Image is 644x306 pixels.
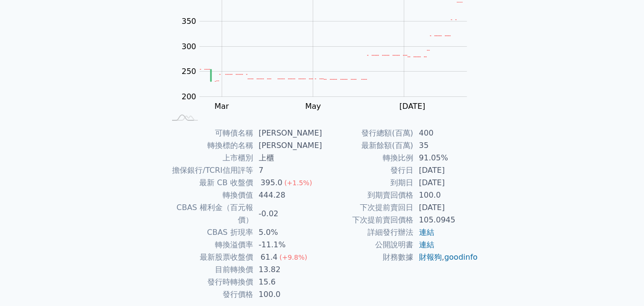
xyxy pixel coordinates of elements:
td: -11.1% [253,239,322,251]
td: 公開說明書 [322,239,413,251]
td: 目前轉換價 [166,264,253,276]
td: 詳細發行辦法 [322,226,413,239]
td: [DATE] [413,164,479,177]
td: [DATE] [413,177,479,189]
td: 13.82 [253,264,322,276]
div: 395.0 [259,177,285,189]
td: 400 [413,127,479,139]
td: 發行日 [322,164,413,177]
td: 444.28 [253,189,322,201]
td: 轉換標的名稱 [166,139,253,152]
td: 到期日 [322,177,413,189]
td: 100.0 [413,189,479,201]
td: 91.05% [413,152,479,164]
td: 100.0 [253,288,322,301]
td: 下次提前賣回日 [322,201,413,214]
td: CBAS 權利金（百元報價） [166,201,253,226]
td: , [413,251,479,264]
td: 最新股票收盤價 [166,251,253,264]
td: [DATE] [413,201,479,214]
td: CBAS 折現率 [166,226,253,239]
td: 35 [413,139,479,152]
td: 可轉債名稱 [166,127,253,139]
tspan: 350 [182,17,196,26]
tspan: May [305,102,321,111]
a: 連結 [419,228,434,237]
td: 上市櫃別 [166,152,253,164]
tspan: Mar [215,102,229,111]
td: 財務數據 [322,251,413,264]
a: goodinfo [444,253,478,262]
td: 5.0% [253,226,322,239]
span: (+1.5%) [284,179,312,187]
tspan: [DATE] [399,102,425,111]
td: 轉換比例 [322,152,413,164]
td: 擔保銀行/TCRI信用評等 [166,164,253,177]
td: 下次提前賣回價格 [322,214,413,226]
td: 到期賣回價格 [322,189,413,201]
tspan: 200 [182,92,196,101]
td: 最新餘額(百萬) [322,139,413,152]
span: (+9.8%) [279,253,307,261]
td: 最新 CB 收盤價 [166,177,253,189]
td: 7 [253,164,322,177]
td: 發行總額(百萬) [322,127,413,139]
div: 61.4 [259,251,280,264]
td: -0.02 [253,201,322,226]
tspan: 300 [182,42,196,51]
td: 105.0945 [413,214,479,226]
td: [PERSON_NAME] [253,139,322,152]
a: 連結 [419,240,434,249]
td: 轉換價值 [166,189,253,201]
td: 發行時轉換價 [166,276,253,288]
td: 發行價格 [166,288,253,301]
td: 上櫃 [253,152,322,164]
td: 轉換溢價率 [166,239,253,251]
tspan: 250 [182,67,196,76]
a: 財報狗 [419,253,442,262]
td: 15.6 [253,276,322,288]
td: [PERSON_NAME] [253,127,322,139]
